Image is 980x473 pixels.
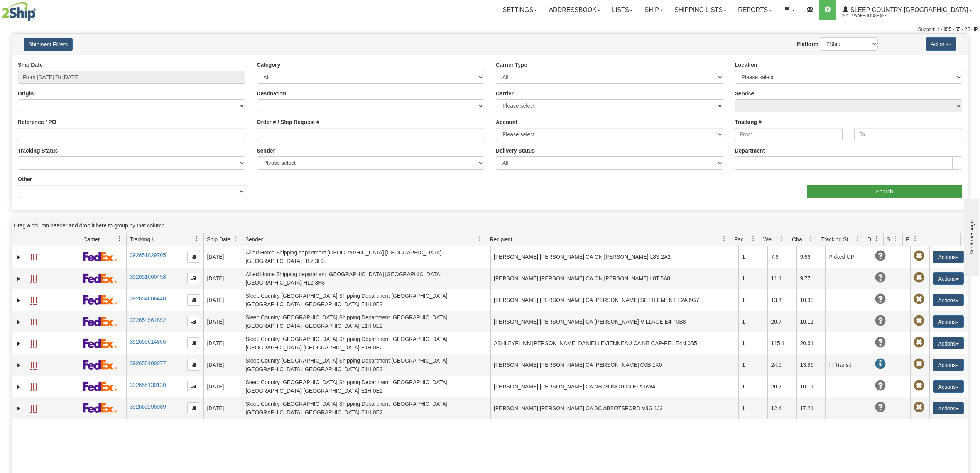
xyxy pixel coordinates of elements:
[15,297,23,304] a: Expand
[24,38,73,51] button: Shipment Filters
[914,294,924,305] span: Pickup Not Assigned
[807,185,962,198] input: Search
[914,315,924,326] span: Pickup Not Assigned
[30,358,37,371] a: Label
[12,218,968,233] div: grid grouping header
[747,232,760,246] a: Packages filter column settings
[767,289,796,311] td: 13.4
[229,232,242,246] a: Ship Date filter column settings
[187,359,200,371] button: Copy to clipboard
[490,268,739,289] td: [PERSON_NAME] [PERSON_NAME] CA ON [PERSON_NAME] L8T 5A8
[242,246,490,268] td: Allied Home Shipping department [GEOGRAPHIC_DATA] [GEOGRAPHIC_DATA] [GEOGRAPHIC_DATA] H1Z 3H3
[187,294,200,306] button: Copy to clipboard
[83,273,117,283] img: 2 - FedEx Express®
[242,397,490,419] td: Sleep Country [GEOGRAPHIC_DATA] Shipping Department [GEOGRAPHIC_DATA] [GEOGRAPHIC_DATA] [GEOGRAPH...
[933,315,964,328] button: Actions
[889,232,902,246] a: Shipment Issues filter column settings
[15,405,23,412] a: Expand
[875,315,886,326] span: Unknown
[738,246,767,268] td: 1
[933,294,964,306] button: Actions
[130,295,166,302] a: 392654886448
[130,360,166,366] a: 392655100277
[776,232,789,246] a: Weight filter column settings
[738,311,767,332] td: 1
[767,397,796,419] td: 12.4
[203,376,242,397] td: [DATE]
[804,232,818,246] a: Charge filter column settings
[257,118,320,126] label: Order # / Ship Request #
[18,175,32,183] label: Other
[30,337,37,349] a: Label
[796,311,825,332] td: 10.11
[933,380,964,393] button: Actions
[796,354,825,376] td: 13.86
[732,0,777,20] a: Reports
[496,147,535,154] label: Delivery Status
[83,403,117,413] img: 2 - FedEx Express®
[15,361,23,369] a: Expand
[187,316,200,327] button: Copy to clipboard
[130,236,155,243] span: Tracking #
[867,236,874,243] span: Delivery Status
[796,40,818,48] label: Platform
[490,236,512,243] span: Recipient
[242,268,490,289] td: Allied Home Shipping department [GEOGRAPHIC_DATA] [GEOGRAPHIC_DATA] [GEOGRAPHIC_DATA] H1Z 3H3
[257,61,280,69] label: Category
[792,236,808,243] span: Charge
[836,0,978,20] a: Sleep Country [GEOGRAPHIC_DATA] 2044 / Warehouse 922
[83,317,117,326] img: 2 - FedEx Express®
[875,402,886,413] span: Unknown
[914,402,924,413] span: Pickup Not Assigned
[30,380,37,392] a: Label
[848,7,968,13] span: Sleep Country [GEOGRAPHIC_DATA]
[130,252,166,258] a: 392651029705
[735,118,762,126] label: Tracking #
[735,147,765,154] label: Department
[473,232,487,246] a: Sender filter column settings
[15,318,23,326] a: Expand
[190,232,203,246] a: Tracking # filter column settings
[796,376,825,397] td: 10.11
[490,397,739,419] td: [PERSON_NAME] [PERSON_NAME] CA BC ABBOTSFORD V3G 1J2
[767,268,796,289] td: 11.1
[842,12,900,20] span: 2044 / Warehouse 922
[606,0,639,20] a: Lists
[30,272,37,284] a: Label
[738,332,767,354] td: 1
[933,337,964,349] button: Actions
[870,232,883,246] a: Delivery Status filter column settings
[203,397,242,419] td: [DATE]
[242,376,490,397] td: Sleep Country [GEOGRAPHIC_DATA] Shipping Department [GEOGRAPHIC_DATA] [GEOGRAPHIC_DATA] [GEOGRAPH...
[490,289,739,311] td: [PERSON_NAME] [PERSON_NAME] CA [PERSON_NAME] SETTLEMENT E2A 6G7
[933,359,964,371] button: Actions
[851,232,864,246] a: Tracking Status filter column settings
[15,340,23,348] a: Expand
[914,380,924,391] span: Pickup Not Assigned
[15,253,23,261] a: Expand
[914,251,924,261] span: Pickup Not Assigned
[187,381,200,392] button: Copy to clipboard
[187,337,200,349] button: Copy to clipboard
[490,376,739,397] td: [PERSON_NAME] [PERSON_NAME] CA NB MONCTON E1A 6W4
[18,61,43,69] label: Ship Date
[796,289,825,311] td: 10.38
[796,397,825,419] td: 17.21
[83,360,117,370] img: 2 - FedEx Express®
[130,274,166,280] a: 392651060458
[738,376,767,397] td: 1
[734,236,750,243] span: Packages
[767,311,796,332] td: 20.7
[15,275,23,283] a: Expand
[490,354,739,376] td: [PERSON_NAME] [PERSON_NAME] CA [PERSON_NAME] C0B 1X0
[738,354,767,376] td: 1
[203,246,242,268] td: [DATE]
[30,293,37,306] a: Label
[875,294,886,305] span: Unknown
[825,354,872,376] td: In Transit
[203,311,242,332] td: [DATE]
[738,397,767,419] td: 1
[130,339,166,345] a: 392655014855
[735,128,843,141] input: From
[875,337,886,348] span: Unknown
